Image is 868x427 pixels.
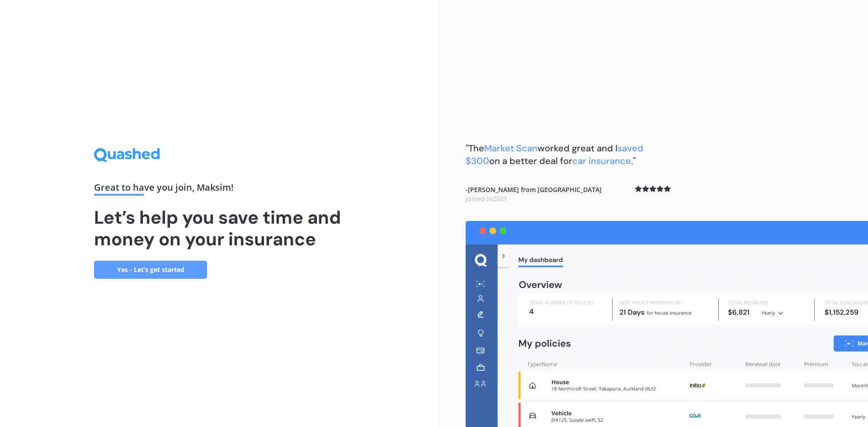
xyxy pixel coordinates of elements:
b: - [PERSON_NAME] from [GEOGRAPHIC_DATA] [466,185,602,203]
span: Joined in 2021 [466,194,507,203]
a: Yes - Let’s get started [94,261,207,279]
span: Market Scan [484,142,538,154]
h1: Let’s help you save time and money on your insurance [94,206,344,250]
b: "The worked great and I on a better deal for ." [466,142,643,167]
span: saved $300 [466,142,643,167]
img: dashboard.webp [466,221,868,427]
span: car insurance [572,155,631,167]
div: Great to have you join , Maksim ! [94,183,344,196]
